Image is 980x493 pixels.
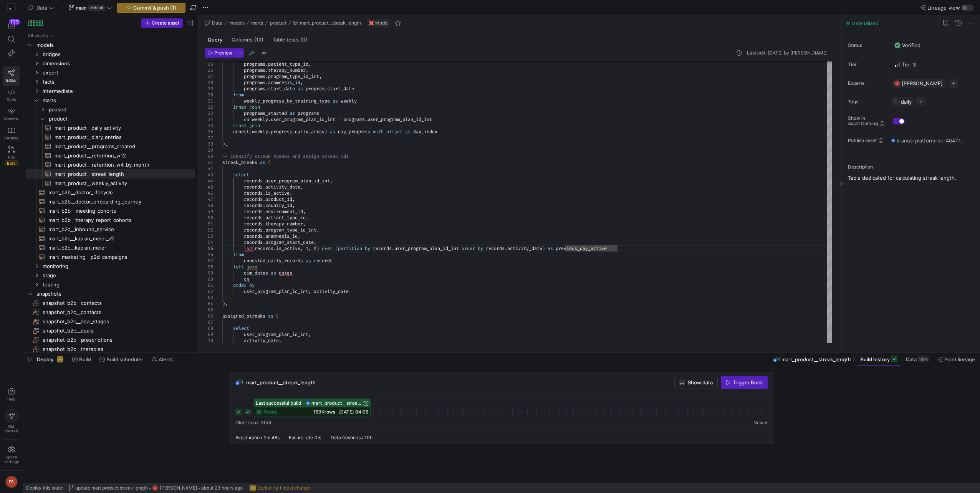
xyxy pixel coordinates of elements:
span: records [244,221,263,227]
span: , [292,202,295,208]
span: activity_date [265,184,300,190]
span: Tier [848,62,886,67]
img: undefined [369,21,374,25]
a: snapshot_b2c__prescriptions​​​​​​​ [26,335,195,344]
span: Data [212,20,222,26]
span: programs [244,73,265,79]
span: snapshot_b2c__prescriptions​​​​​​​ [43,336,186,344]
span: progress_daily_array [271,129,324,135]
div: FB [152,485,158,491]
span: Show in Asset Catalog [848,116,878,126]
button: kranus-platform-de-404712 / y42_data_main / mart_product__streak_length [889,136,966,146]
div: Press SPACE to select this row. [26,179,195,188]
a: mart_b2b__meeting_cohorts​​​​​​​​​​ [26,206,195,215]
div: Press SPACE to select this row. [26,215,195,225]
span: [PERSON_NAME] [902,80,943,86]
button: product [268,18,288,28]
span: mart_b2b__doctor_onboarding_journey​​​​​​​​​​ [48,197,186,206]
span: mart_marketing__p2d_campaigns​​​​​​​​​​ [48,253,186,261]
span: join [249,122,260,129]
span: Data [36,5,47,11]
button: Data [203,18,224,28]
span: Point lineage [944,356,975,362]
span: models [229,20,245,26]
span: -- Identify streak breaks and assign streak ids [222,153,349,159]
p: Table dedicated for calculating streak length. [848,174,977,181]
span: programs [298,110,319,116]
span: anamnesis_id [268,79,300,86]
div: 44 [205,178,213,184]
div: Press SPACE to select this row. [26,50,195,59]
div: Press SPACE to select this row. [26,77,195,86]
span: mart_b2b__therapy_report_cohorts​​​​​​​​​​ [48,216,186,225]
span: Alerts [159,356,173,362]
div: 48 [205,202,213,208]
div: 26 [205,67,213,73]
span: Status [848,43,886,48]
span: programs [244,67,265,73]
a: mart_product__streak_length​​​​​​​​​​ [26,169,195,179]
span: snapshot_b2b__contacts​​​​​​​ [43,299,186,308]
span: intermediate [43,87,194,96]
span: . [263,184,265,190]
span: offset [386,129,402,135]
span: . [365,116,367,122]
span: snapshot_b2c__deal_stages​​​​​​​ [43,317,186,326]
span: as [290,110,295,116]
span: mart_b2b__meeting_cohorts​​​​​​​​​​ [48,207,186,215]
a: snapshot_b2c__deals​​​​​​​ [26,326,195,335]
button: 133 [3,18,20,32]
div: 133 [9,19,20,25]
div: Press SPACE to select this row. [26,197,195,206]
div: 31 [205,98,213,104]
span: records [244,215,263,221]
span: about 23 hours ago [201,485,243,491]
span: records [244,196,263,202]
span: snapshot_b2c__therapies​​​​​​​ [43,345,186,354]
a: mart_product__programs_created​​​​​​​​​​ [26,142,195,151]
span: kranus-platform-de-404712 / y42_data_main / mart_product__streak_length [897,137,964,144]
span: , [306,67,308,73]
span: , [330,178,333,184]
span: inner [233,104,247,110]
span: mart_b2c__inbound_service​​​​​​​​​​ [48,225,186,234]
span: mart_product__programs_created​​​​​​​​​​ [55,142,186,151]
div: 36 [205,129,213,135]
a: Monitor [3,105,20,124]
span: programs [244,79,265,86]
div: Press SPACE to select this row. [26,142,195,151]
span: mart_product__weekly_activity​​​​​​​​​​ [55,179,186,188]
a: mart_marketing__p2d_campaigns​​​​​​​​​​ [26,252,195,261]
span: models [36,41,194,50]
span: . [263,202,265,208]
span: . [263,196,265,202]
span: unnest [233,129,249,135]
div: 41 [205,159,213,165]
div: 30 [205,92,213,98]
a: mart_product__retention_w4_by_month​​​​​​​​​​ [26,160,195,169]
div: 39 [205,147,213,153]
span: . [265,61,268,67]
div: 35 [205,122,213,129]
button: FB [3,474,20,490]
div: 43 [205,172,213,178]
span: weekly [341,98,357,104]
span: snapshot_b2c__deals​​​​​​​ [43,326,186,335]
div: 46 [205,190,213,196]
button: mart_product__streak_length [291,18,363,28]
span: paused [49,105,194,114]
span: country_id [265,202,292,208]
span: ( [249,129,252,135]
span: . [263,215,265,221]
span: snapshot_b2c__contacts​​​​​​​ [43,308,186,317]
span: program_start_date [306,86,354,92]
span: Query [208,37,222,42]
div: FB [5,476,18,488]
span: records [244,178,263,184]
a: mart_b2c__kaplan_meier​​​​​​​​​​ [26,243,195,252]
a: Code [3,86,20,105]
span: mart_b2c__kaplan_meier_v2​​​​​​​​​​ [48,234,186,243]
button: Build [69,353,94,366]
span: marts [43,96,194,105]
span: records [244,190,263,196]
